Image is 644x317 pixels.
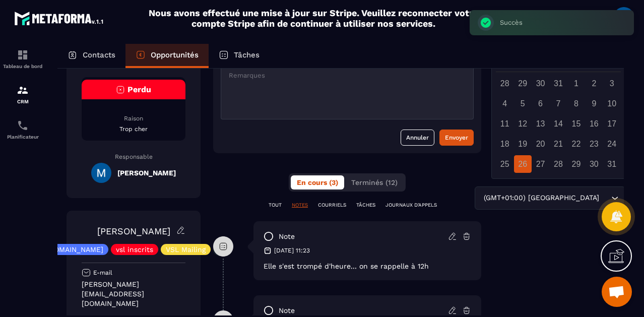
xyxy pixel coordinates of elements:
div: 31 [603,155,621,173]
div: 26 [514,155,532,173]
h2: Nous avons effectué une mise à jour sur Stripe. Veuillez reconnecter votre compte Stripe afin de ... [148,8,479,29]
img: formation [17,49,29,61]
h5: [PERSON_NAME] [117,169,176,177]
div: 7 [549,95,567,112]
div: 28 [496,75,513,92]
p: Trop cher [82,125,185,133]
div: 15 [567,115,585,133]
div: 23 [585,135,603,153]
div: 13 [532,115,549,133]
button: Envoyer [439,130,474,146]
div: 30 [585,155,603,173]
p: VSL Mailing [166,246,206,253]
p: note [279,232,295,241]
p: CRM [3,99,43,104]
p: Elle s'est trompé d'heure... on se rappelle à 12h [264,262,471,270]
div: 29 [514,75,532,92]
button: Terminés (12) [345,175,404,189]
p: E-mail [93,269,112,277]
div: Calendar days [496,75,621,173]
p: note [279,306,295,315]
div: Search for option [475,186,625,210]
div: 25 [496,155,513,173]
img: formation [17,84,29,96]
div: 24 [603,135,621,153]
div: 14 [549,115,567,133]
div: Calendar wrapper [496,54,621,173]
a: formationformationCRM [3,77,43,112]
p: Raison [82,114,185,122]
div: 9 [585,95,603,112]
a: Contacts [57,44,125,68]
input: Search for option [601,193,609,204]
div: 30 [532,75,549,92]
p: [DATE] 11:23 [274,246,310,255]
div: 1 [567,75,585,92]
div: 11 [496,115,513,133]
div: 22 [567,135,585,153]
span: En cours (3) [297,178,338,186]
div: 5 [514,95,532,112]
span: (GMT+01:00) [GEOGRAPHIC_DATA] [481,193,601,204]
div: Envoyer [445,133,468,143]
a: formationformationTableau de bord [3,41,43,77]
a: [PERSON_NAME] [97,226,170,236]
img: logo [14,9,105,27]
p: COURRIELS [318,202,346,209]
div: 21 [549,135,567,153]
p: Planificateur [3,134,43,140]
p: Tâches [234,50,260,59]
div: 28 [549,155,567,173]
p: Contacts [83,50,115,59]
a: Tâches [209,44,270,68]
div: 18 [496,135,513,153]
button: En cours (3) [291,175,344,189]
p: [DOMAIN_NAME] [46,246,103,253]
div: 20 [532,135,549,153]
div: 10 [603,95,621,112]
div: 12 [514,115,532,133]
p: Opportunités [151,50,199,59]
p: JOURNAUX D'APPELS [385,202,437,209]
span: Terminés (12) [351,178,398,186]
a: Ouvrir le chat [602,277,632,307]
div: 31 [549,75,567,92]
a: Opportunités [125,44,209,68]
p: vsl inscrits [116,246,153,253]
div: 4 [496,95,513,112]
p: TOUT [269,202,282,209]
a: schedulerschedulerPlanificateur [3,112,43,147]
div: 29 [567,155,585,173]
p: [PERSON_NAME][EMAIL_ADDRESS][DOMAIN_NAME] [82,280,185,308]
button: Annuler [401,130,434,146]
div: 3 [603,75,621,92]
span: Perdu [127,85,151,94]
p: Tableau de bord [3,64,43,69]
div: 6 [532,95,549,112]
p: NOTES [292,202,308,209]
div: 8 [567,95,585,112]
p: Responsable [82,153,185,160]
div: 17 [603,115,621,133]
p: TÂCHES [356,202,375,209]
div: 19 [514,135,532,153]
div: 2 [585,75,603,92]
div: 16 [585,115,603,133]
div: 27 [532,155,549,173]
img: scheduler [17,119,29,132]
